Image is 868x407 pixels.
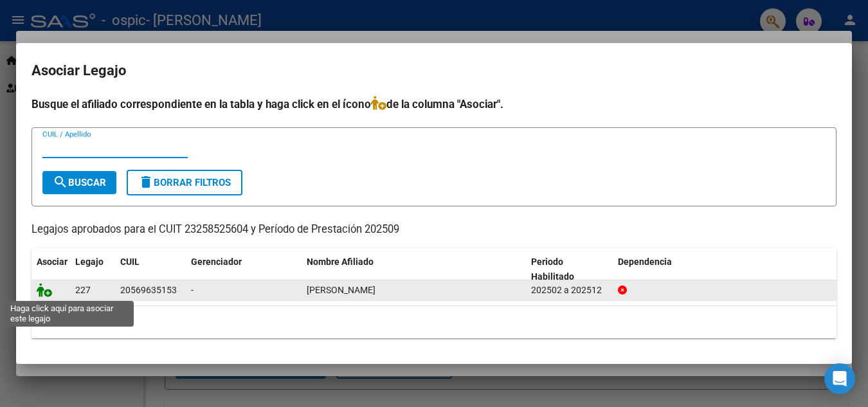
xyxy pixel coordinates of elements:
[618,257,672,267] span: Dependencia
[307,285,375,295] span: FIGUEROA MEDINA MATEO
[526,248,613,291] datatable-header-cell: Periodo Habilitado
[138,174,154,190] mat-icon: delete
[531,257,574,282] span: Periodo Habilitado
[120,283,177,298] div: 20569635153
[37,257,68,267] span: Asociar
[53,177,106,188] span: Buscar
[531,283,608,298] div: 202502 a 202512
[115,248,186,291] datatable-header-cell: CUIL
[75,285,91,295] span: 227
[127,170,242,195] button: Borrar Filtros
[138,177,231,188] span: Borrar Filtros
[191,257,242,267] span: Gerenciador
[32,59,836,83] h2: Asociar Legajo
[191,285,194,295] span: -
[186,248,302,291] datatable-header-cell: Gerenciador
[70,248,115,291] datatable-header-cell: Legajo
[120,257,140,267] span: CUIL
[75,257,104,267] span: Legajo
[32,96,836,113] h4: Busque el afiliado correspondiente en la tabla y haga click en el ícono de la columna "Asociar".
[42,171,116,194] button: Buscar
[824,363,855,394] div: Open Intercom Messenger
[302,248,526,291] datatable-header-cell: Nombre Afiliado
[32,248,70,291] datatable-header-cell: Asociar
[613,248,837,291] datatable-header-cell: Dependencia
[53,174,68,190] mat-icon: search
[307,257,374,267] span: Nombre Afiliado
[32,306,836,338] div: 1 registros
[32,222,836,238] p: Legajos aprobados para el CUIT 23258525604 y Período de Prestación 202509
